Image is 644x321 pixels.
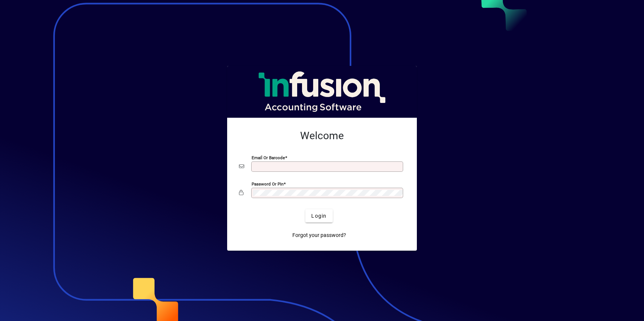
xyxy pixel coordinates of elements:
[292,231,346,239] span: Forgot your password?
[289,228,349,242] a: Forgot your password?
[311,212,326,220] span: Login
[239,130,405,142] h2: Welcome
[252,181,283,187] mat-label: Password or Pin
[305,209,332,223] button: Login
[252,155,285,160] mat-label: Email or Barcode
